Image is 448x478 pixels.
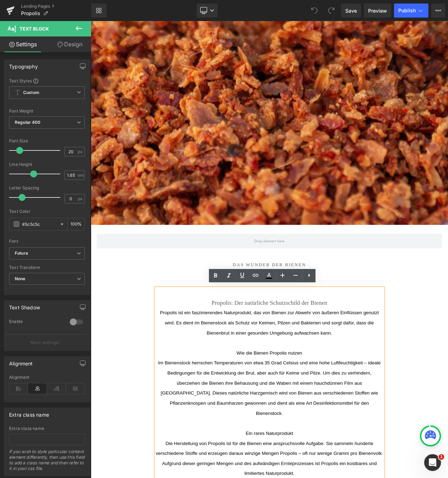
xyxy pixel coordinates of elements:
[9,319,63,326] div: Enable
[78,196,84,201] span: px
[77,284,347,295] h1: DAS WUNDER DER BIENEN
[78,173,84,177] span: em
[424,454,441,471] iframe: Intercom live chat
[9,301,40,310] div: Text Shadow
[21,11,40,16] span: Propolis
[23,90,39,96] b: Custom
[15,250,28,256] i: Futura
[77,295,347,317] h1: PROPOLIS
[4,334,87,351] button: More settings
[431,4,445,18] button: More
[15,120,41,125] b: Regular 400
[9,408,49,418] div: Extra class name
[345,7,357,14] span: Save
[68,218,84,230] div: %
[398,8,416,13] span: Publish
[439,454,444,460] span: 1
[364,4,391,18] a: Preview
[9,375,85,380] div: Alignment
[9,186,85,190] div: Letter Spacing
[80,403,344,469] span: Im Bienenstock herrschen Temperaturen von etwa 35 Grad Celsius und eine hohe Luftfeuchtigkeit – i...
[9,209,85,214] div: Text Color
[21,4,91,9] a: Landing Pages
[324,4,338,18] button: Redo
[9,109,85,114] div: Font Weight
[307,4,321,18] button: Undo
[368,7,387,14] span: Preview
[91,4,107,18] a: New Library
[9,162,85,167] div: Line Height
[82,343,342,373] span: Propolis ist ein faszinierendes Naturprodukt, das von Bienen zur Abwehr von äußeren Einflüssen ge...
[78,149,84,154] span: px
[9,265,85,270] div: Text Transform
[20,26,49,32] span: Text Block
[143,330,281,338] span: Propolis: Der natürliche Schutzschild der Bienen
[9,60,38,69] div: Typography
[9,239,85,244] div: Font
[9,139,85,143] div: Font Size
[9,78,85,83] div: Text Styles
[9,449,85,476] div: If you wish to style particular content element differently, then use this field to add a class n...
[394,4,428,18] button: Publish
[9,357,33,366] div: Alignment
[30,339,59,346] p: More settings
[47,36,93,52] a: Design
[15,276,26,281] b: None
[173,391,251,397] span: Wie die Bienen Propolis nutzen
[22,220,56,228] input: Color
[9,426,85,431] div: Extra class name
